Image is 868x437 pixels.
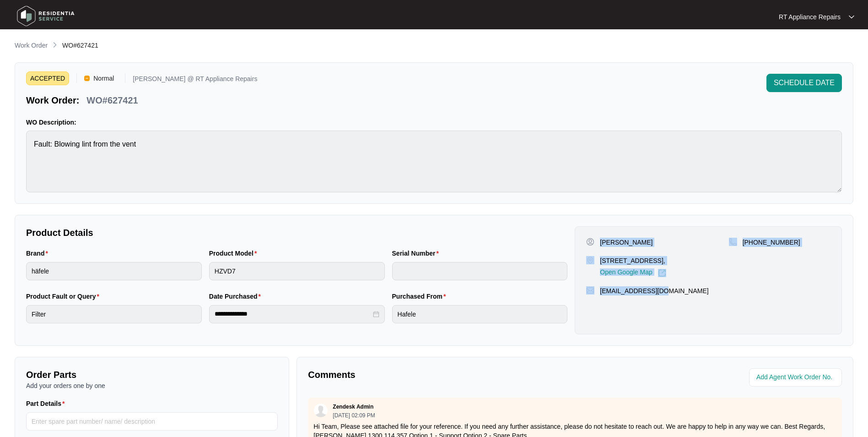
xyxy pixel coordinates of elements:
[766,74,842,92] button: SCHEDULE DATE
[26,305,202,323] input: Product Fault or Query
[84,76,90,81] img: Vercel Logo
[586,256,594,264] img: map-pin
[26,118,842,127] p: WO Description:
[392,305,568,323] input: Purchased From
[743,238,800,247] p: [PHONE_NUMBER]
[26,71,69,85] span: ACCEPTED
[26,226,567,239] p: Product Details
[26,399,69,408] label: Part Details
[586,286,594,295] img: map-pin
[15,41,48,50] p: Work Order
[333,413,375,418] p: [DATE] 02:09 PM
[26,412,278,431] input: Part Details
[849,15,854,19] img: dropdown arrow
[209,262,385,280] input: Product Model
[392,249,442,258] label: Serial Number
[314,404,328,417] img: user.svg
[26,131,842,192] textarea: Fault: Blowing lint from the vent
[600,286,708,295] p: [EMAIL_ADDRESS][DOMAIN_NAME]
[756,372,836,383] input: Add Agent Work Order No.
[600,269,666,277] a: Open Google Map
[13,41,49,51] a: Work Order
[586,238,594,246] img: user-pin
[600,238,652,247] p: [PERSON_NAME]
[26,262,202,280] input: Brand
[26,249,52,258] label: Brand
[26,381,278,390] p: Add your orders one by one
[209,249,261,258] label: Product Model
[333,403,373,410] p: Zendesk Admin
[392,262,568,280] input: Serial Number
[729,238,737,246] img: map-pin
[14,2,78,30] img: residentia service logo
[308,368,568,381] p: Comments
[658,269,666,277] img: Link-External
[26,368,278,381] p: Order Parts
[86,94,138,107] p: WO#627421
[779,12,841,22] p: RT Appliance Repairs
[51,41,59,49] img: chevron-right
[774,77,835,88] span: SCHEDULE DATE
[392,292,450,301] label: Purchased From
[133,76,257,85] p: [PERSON_NAME] @ RT Appliance Repairs
[26,94,79,107] p: Work Order:
[600,256,666,265] p: [STREET_ADDRESS],
[215,309,371,319] input: Date Purchased
[90,71,118,85] span: Normal
[209,292,264,301] label: Date Purchased
[62,42,98,49] span: WO#627421
[26,292,103,301] label: Product Fault or Query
